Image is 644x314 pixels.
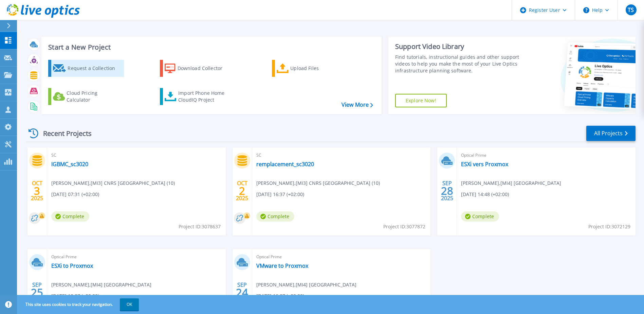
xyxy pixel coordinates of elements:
a: View More [342,102,373,108]
span: 24 [236,290,248,295]
div: Upload Files [290,62,345,75]
a: Cloud Pricing Calculator [48,88,124,105]
div: Support Video Library [395,42,521,51]
span: Project ID: 3078637 [179,223,221,230]
div: OCT 2025 [31,178,43,203]
span: Optical Prime [51,253,222,261]
span: Complete [461,211,499,222]
span: 2 [239,188,245,194]
span: [DATE] 14:48 (+02:00) [461,191,509,198]
a: Request a Collection [48,60,124,77]
div: SEP 2025 [236,280,249,305]
span: [DATE] 16:37 (+02:00) [256,191,304,198]
div: Request a Collection [68,62,122,75]
button: OK [120,298,139,311]
span: Complete [256,211,294,222]
div: Import Phone Home CloudIQ Project [178,90,231,103]
div: Download Collector [178,62,232,75]
a: Explore Now! [395,94,447,107]
span: [PERSON_NAME] , [MI3] CNRS [GEOGRAPHIC_DATA] (10) [256,179,380,187]
a: ESXi vers Proxmox [461,161,508,168]
span: Optical Prime [461,152,631,159]
div: SEP 2025 [31,280,43,305]
a: Download Collector [160,60,236,77]
div: OCT 2025 [236,178,249,203]
a: Upload Files [272,60,348,77]
div: Recent Projects [26,125,101,142]
span: SC [256,152,427,159]
div: SEP 2025 [441,178,454,203]
a: IGBMC_sc3020 [51,161,88,168]
span: [PERSON_NAME] , [MI4] [GEOGRAPHIC_DATA] [461,179,561,187]
span: Project ID: 3072129 [588,223,630,230]
span: [DATE] 10:07 (+02:00) [51,292,99,300]
a: ESXi to Proxmox [51,262,93,269]
div: Find tutorials, instructional guides and other support videos to help you make the most of your L... [395,54,521,74]
span: Complete [51,211,89,222]
span: This site uses cookies to track your navigation. [19,298,139,311]
span: SC [51,152,222,159]
span: [DATE] 16:07 (+02:00) [256,292,304,300]
div: Cloud Pricing Calculator [67,90,121,103]
span: [PERSON_NAME] , [MI3] CNRS [GEOGRAPHIC_DATA] (10) [51,179,175,187]
h3: Start a New Project [48,43,373,51]
span: 25 [31,290,43,295]
span: [PERSON_NAME] , [MI4] [GEOGRAPHIC_DATA] [256,281,356,289]
span: 28 [441,188,453,194]
a: remplacement_sc3020 [256,161,314,168]
span: [DATE] 07:31 (+02:00) [51,191,99,198]
span: Optical Prime [256,253,427,261]
a: VMware to Proxmox [256,262,308,269]
span: [PERSON_NAME] , [MI4] [GEOGRAPHIC_DATA] [51,281,151,289]
span: Project ID: 3077872 [383,223,425,230]
a: All Projects [586,126,636,141]
span: TS [628,7,634,13]
span: 3 [34,188,40,194]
